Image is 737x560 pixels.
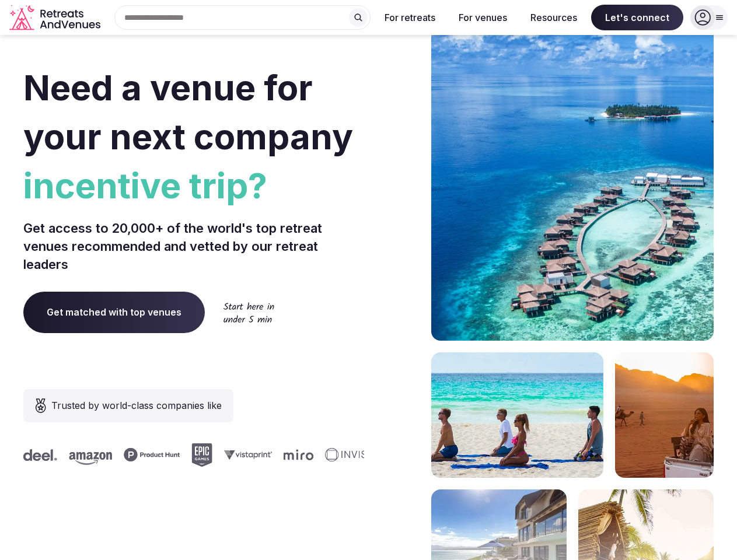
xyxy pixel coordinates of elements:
img: yoga on tropical beach [431,352,603,478]
button: For retreats [375,5,445,30]
button: Resources [521,5,586,30]
span: Need a venue for your next company [23,66,353,157]
img: Start here in under 5 min [223,302,274,323]
svg: Miro company logo [282,449,312,460]
span: incentive trip? [23,161,364,210]
button: For venues [449,5,516,30]
svg: Deel company logo [22,449,55,461]
a: Visit the homepage [9,5,103,31]
img: woman sitting in back of truck with camels [615,352,714,478]
svg: Epic Games company logo [190,443,211,467]
svg: Invisible company logo [323,448,387,462]
p: Get access to 20,000+ of the world's top retreat venues recommended and vetted by our retreat lea... [23,219,364,273]
svg: Vistaprint company logo [222,450,270,460]
span: Let's connect [591,5,683,30]
svg: Retreats and Venues company logo [9,5,103,31]
a: Get matched with top venues [23,292,205,332]
span: Trusted by world-class companies like [51,398,222,412]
